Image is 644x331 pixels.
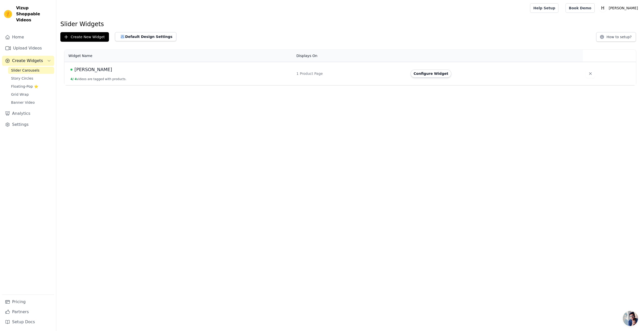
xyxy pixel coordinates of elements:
span: Slider Carousels [11,68,39,73]
p: [PERSON_NAME] [607,4,640,13]
button: How to setup? [596,32,636,42]
a: Book Demo [566,3,594,13]
a: Banner Video [8,99,54,106]
span: Live Published [70,69,72,71]
a: Grid Wrap [8,91,54,98]
a: Settings [2,120,54,130]
button: H [PERSON_NAME] [599,4,640,13]
text: H [601,6,604,11]
span: Vizup Shoppable Videos [16,5,52,23]
a: Pricing [2,297,54,307]
span: Story Circles [11,76,33,81]
a: Floating-Pop ⭐ [8,83,54,90]
button: Configure Widget [411,70,451,78]
a: Analytics [2,108,54,119]
th: Displays On [293,50,408,62]
a: Slider Carousels [8,67,54,74]
button: Default Design Settings [115,32,176,41]
span: 4 [75,77,77,81]
span: Banner Video [11,100,35,105]
a: Setup Docs [2,317,54,327]
a: How to setup? [596,36,636,40]
span: [PERSON_NAME] [74,66,112,73]
th: Widget Name [64,50,293,62]
h1: Slider Widgets [60,20,640,28]
a: Upload Videos [2,43,54,53]
span: Floating-Pop ⭐ [11,84,38,89]
button: Delete widget [586,69,595,78]
a: Story Circles [8,75,54,82]
button: 4/ 4videos are tagged with products. [70,77,127,81]
button: Create Widgets [2,56,54,66]
span: 4 / [70,77,74,81]
button: Create New Widget [60,32,109,42]
span: Create Widgets [12,58,43,64]
a: Home [2,32,54,42]
a: Help Setup [530,3,558,13]
div: 1 Product Page [296,71,405,76]
img: Vizup [4,10,12,18]
div: Open chat [623,311,638,326]
a: Partners [2,307,54,317]
span: Grid Wrap [11,92,29,97]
